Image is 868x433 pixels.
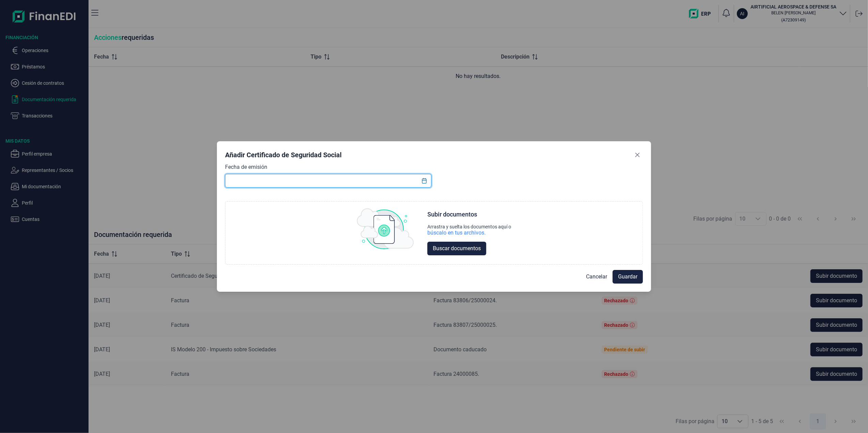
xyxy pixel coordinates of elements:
button: Buscar documentos [427,242,486,255]
span: Cancelar [586,273,607,281]
button: Choose Date [418,175,431,187]
button: Close [632,149,643,160]
span: Buscar documentos [433,244,481,253]
label: Fecha de emisión [225,163,267,171]
div: búscalo en tus archivos. [427,229,511,236]
button: Cancelar [581,270,613,284]
button: Guardar [613,270,643,284]
span: Guardar [618,273,637,281]
div: Añadir Certificado de Seguridad Social [225,150,342,160]
img: upload img [357,208,414,249]
div: búscalo en tus archivos. [427,229,486,236]
div: Arrastra y suelta los documentos aquí o [427,224,511,229]
div: Subir documentos [427,210,477,219]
